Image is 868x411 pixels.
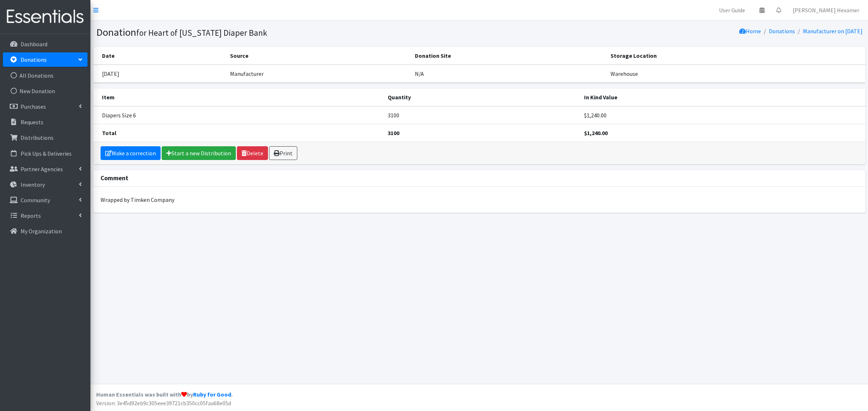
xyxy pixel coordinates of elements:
a: Home [739,27,761,35]
a: Pick Ups & Deliveries [3,146,88,161]
td: $1,240.00 [580,106,865,124]
a: Donations [3,52,88,67]
a: Manufacturer on [DATE] [803,27,863,35]
a: Make a correction [101,146,161,160]
h1: Donation [96,26,477,39]
p: Wrapped by Timken Company [101,195,858,204]
a: Distributions [3,130,88,145]
a: Requests [3,115,88,129]
th: Source [226,47,410,65]
a: Print [269,146,297,160]
td: N/A [410,65,606,83]
a: New Donation [3,84,88,98]
a: All Donations [3,68,88,83]
th: Storage Location [606,47,865,65]
p: Requests [21,118,43,126]
td: [DATE] [93,65,226,83]
a: User Guide [713,3,751,17]
p: Community [21,196,50,204]
p: Partner Agencies [21,165,63,173]
p: My Organization [21,228,62,235]
p: Dashboard [21,40,47,48]
a: My Organization [3,224,88,238]
th: Donation Site [410,47,606,65]
p: Inventory [21,181,45,188]
strong: 3100 [388,129,399,137]
span: Version: 3e45d92eb9c305eee39721cb350cc05faa68e05d [96,399,231,407]
td: Diapers Size 6 [93,106,383,124]
th: Item [93,88,383,106]
td: 3100 [383,106,580,124]
td: Manufacturer [226,65,410,83]
a: Dashboard [3,37,88,51]
a: Community [3,193,88,207]
th: Quantity [383,88,580,106]
a: Inventory [3,177,88,192]
p: Reports [21,212,41,219]
strong: Total [102,129,116,137]
strong: $1,240.00 [584,129,608,137]
p: Purchases [21,103,46,110]
a: Donations [769,27,795,35]
a: Start a new Distribution [162,146,236,160]
img: HumanEssentials [3,5,88,29]
a: Partner Agencies [3,162,88,176]
th: In Kind Value [580,88,865,106]
a: Delete [237,146,268,160]
a: Ruby for Good [193,391,231,398]
p: Distributions [21,134,54,141]
td: Warehouse [606,65,865,83]
p: Pick Ups & Deliveries [21,150,72,157]
a: [PERSON_NAME] Hexamer [787,3,865,17]
small: for Heart of [US_STATE] Diaper Bank [136,27,267,38]
th: Date [93,47,226,65]
strong: Comment [101,174,128,182]
p: Donations [21,56,47,63]
a: Reports [3,208,88,223]
a: Purchases [3,99,88,114]
strong: Human Essentials was built with by . [96,391,233,398]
